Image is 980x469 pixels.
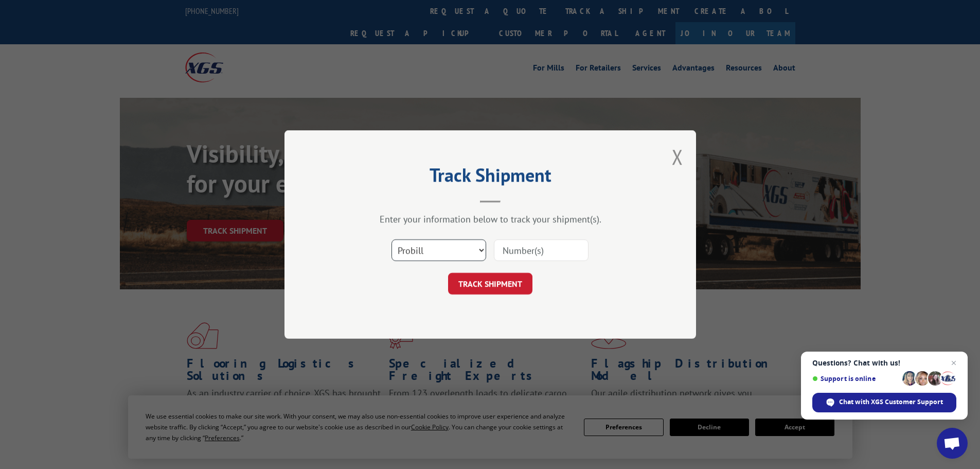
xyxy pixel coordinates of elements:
[336,213,645,225] div: Enter your information below to track your shipment(s).
[672,143,683,170] button: Close modal
[812,393,956,412] div: Chat with XGS Customer Support
[448,273,532,294] button: TRACK SHIPMENT
[812,375,899,383] span: Support is online
[812,359,956,367] span: Questions? Chat with us!
[839,397,943,407] span: Chat with XGS Customer Support
[948,357,960,369] span: Close chat
[494,239,589,261] input: Number(s)
[336,168,645,187] h2: Track Shipment
[937,428,968,459] div: Open chat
